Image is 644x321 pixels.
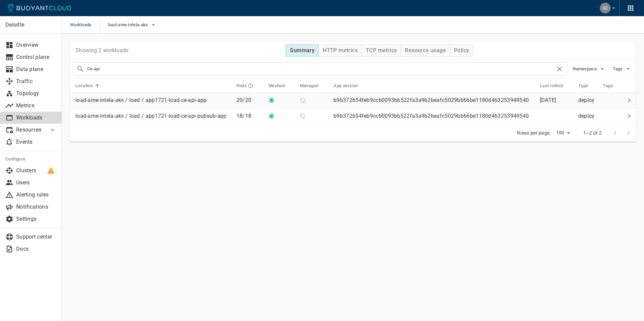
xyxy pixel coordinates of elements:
[16,167,57,174] p: Clusters
[578,83,588,88] h5: Type
[405,47,446,54] h4: Resource usage
[268,83,293,89] span: Meshed
[16,78,57,85] p: Traffic
[236,83,262,89] span: Pods
[573,66,598,72] span: Namespace
[236,97,263,104] p: 20 / 20
[108,22,150,28] span: load-ame-intela-aks
[75,113,227,119] p: load-ame-intela-aks / load / app1721-load-ce-api-pubsub-app
[573,64,606,74] button: Namespace
[16,191,57,198] p: Alerting rules
[5,22,56,28] p: Deloitte
[454,47,469,54] h4: Policy
[333,97,529,103] p: b9b372654feb9ccb0093bb522fa3a9b2beafc5029bb66be1180d463253949540
[578,83,597,89] span: Type
[366,47,397,54] h4: TCP metrics
[16,102,57,109] p: Metrics
[16,179,57,186] p: Users
[87,64,555,74] input: Search
[268,83,285,88] h5: Meshed
[361,44,401,57] button: TCP metrics
[603,83,622,89] span: Tags
[16,204,57,210] p: Notifications
[16,42,57,48] p: Overview
[286,44,319,57] button: Summary
[108,20,158,30] button: load-ame-intela-aks
[333,83,366,89] span: App version
[583,130,602,136] p: 1–2 of 2
[75,47,129,54] p: Showing 2 workloads
[5,156,57,162] h5: Configure
[540,83,563,88] h5: Last rollout
[16,216,57,222] p: Settings
[75,83,102,89] span: Location
[16,139,57,145] p: Events
[578,97,598,104] p: deploy
[236,113,263,119] p: 18 / 18
[578,113,598,119] p: deploy
[16,114,57,121] p: Workloads
[553,128,573,138] div: 100
[300,83,327,89] span: Managed
[16,54,57,61] p: Control plane
[248,83,253,88] svg: Running pods in current release / Expected pods
[540,97,556,103] span: Mon, 08 Sep 2025 08:29:46 CDT / Mon, 08 Sep 2025 13:29:46 UTC
[75,97,207,104] p: load-ame-intela-aks / load / app1721-load-ce-api-app
[323,47,358,54] h4: HTTP metrics
[16,90,57,97] p: Topology
[612,64,633,74] button: Tags
[540,83,572,89] span: Last rollout
[16,234,57,240] p: Support center
[540,97,556,103] relative-time: [DATE]
[400,44,450,57] button: Resource usage
[236,83,247,88] h5: Pods
[333,83,358,88] h5: App version
[517,130,550,136] p: Rows per page:
[75,83,93,88] h5: Location
[450,44,473,57] button: Policy
[613,66,624,72] span: Tags
[333,113,529,119] p: b9b372654feb9ccb0093bb522fa3a9b2beafc5029bb66be1180d463253949540
[600,3,611,13] img: Sesha Pillutla
[16,246,57,252] p: Docs
[603,83,613,88] h5: Tags
[318,44,362,57] button: HTTP metrics
[16,66,57,73] p: Data plane
[290,47,315,54] h4: Summary
[300,83,319,88] h5: Managed
[16,127,43,133] p: Resources
[70,16,100,34] span: Workloads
